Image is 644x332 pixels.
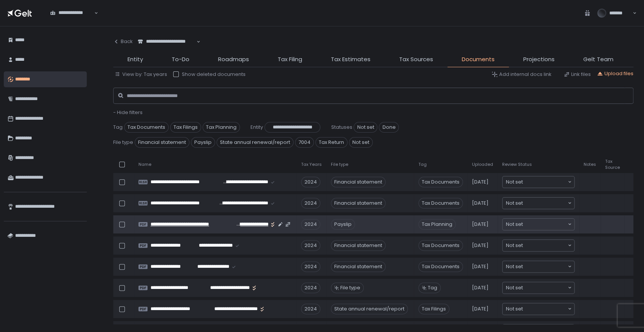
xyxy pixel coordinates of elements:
[135,137,189,148] span: Financial statement
[418,261,463,272] span: Tax Documents
[503,240,574,251] div: Search for option
[503,261,574,272] div: Search for option
[472,263,489,270] span: [DATE]
[472,284,489,291] span: [DATE]
[278,55,302,64] span: Tax Filing
[331,198,386,208] div: Financial statement
[523,284,567,292] input: Search for option
[605,159,620,170] span: Tax Source
[251,124,263,131] span: Entity
[523,199,567,207] input: Search for option
[331,124,352,131] span: Statuses
[301,304,320,314] div: 2024
[418,162,427,167] span: Tag
[472,200,489,207] span: [DATE]
[301,283,320,293] div: 2024
[506,242,523,249] span: Not set
[191,137,215,148] span: Payslip
[523,242,567,249] input: Search for option
[472,221,489,228] span: [DATE]
[124,122,169,133] span: Tax Documents
[301,162,322,167] span: Tax Years
[133,34,200,50] div: Search for option
[331,162,348,167] span: File type
[331,261,386,272] div: Financial statement
[523,263,567,270] input: Search for option
[45,5,98,21] div: Search for option
[170,122,201,133] span: Tax Filings
[502,162,532,167] span: Review Status
[503,219,574,230] div: Search for option
[506,178,523,186] span: Not set
[203,122,240,133] span: Tax Planning
[354,122,377,133] span: Not set
[472,162,493,167] span: Uploaded
[217,137,294,148] span: State annual renewal/report
[506,263,523,270] span: Not set
[506,305,523,313] span: Not set
[472,242,489,249] span: [DATE]
[503,198,574,209] div: Search for option
[301,261,320,272] div: 2024
[331,177,386,187] div: Financial statement
[379,122,399,133] span: Done
[50,16,94,24] input: Search for option
[418,177,463,187] span: Tax Documents
[331,219,355,230] div: Payslip
[113,38,133,45] div: Back
[523,305,567,313] input: Search for option
[218,55,249,64] span: Roadmaps
[428,284,437,291] span: Tag
[503,176,574,188] div: Search for option
[138,45,196,53] input: Search for option
[506,199,523,207] span: Not set
[583,55,613,64] span: Gelt Team
[492,71,552,78] button: Add internal docs link
[472,179,489,185] span: [DATE]
[113,109,143,116] button: - Hide filters
[331,240,386,251] div: Financial statement
[331,55,370,64] span: Tax Estimates
[113,124,123,131] span: Tag
[418,304,449,314] span: Tax Filings
[584,162,596,167] span: Notes
[399,55,433,64] span: Tax Sources
[301,177,320,187] div: 2024
[138,162,151,167] span: Name
[301,198,320,208] div: 2024
[113,139,133,146] span: File type
[597,70,633,77] button: Upload files
[418,198,463,208] span: Tax Documents
[301,240,320,251] div: 2024
[113,34,133,49] button: Back
[340,284,360,291] span: File type
[523,55,555,64] span: Projections
[523,178,567,186] input: Search for option
[115,71,167,78] button: View by: Tax years
[506,284,523,292] span: Not set
[523,221,567,228] input: Search for option
[172,55,189,64] span: To-Do
[128,55,143,64] span: Entity
[462,55,495,64] span: Documents
[349,137,373,148] span: Not set
[418,240,463,251] span: Tax Documents
[295,137,314,148] span: 7004
[506,221,523,228] span: Not set
[315,137,347,148] span: Tax Return
[418,219,456,230] span: Tax Planning
[503,282,574,293] div: Search for option
[472,306,489,312] span: [DATE]
[503,303,574,315] div: Search for option
[331,304,408,314] div: State annual renewal/report
[301,219,320,230] div: 2024
[564,71,591,78] button: Link files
